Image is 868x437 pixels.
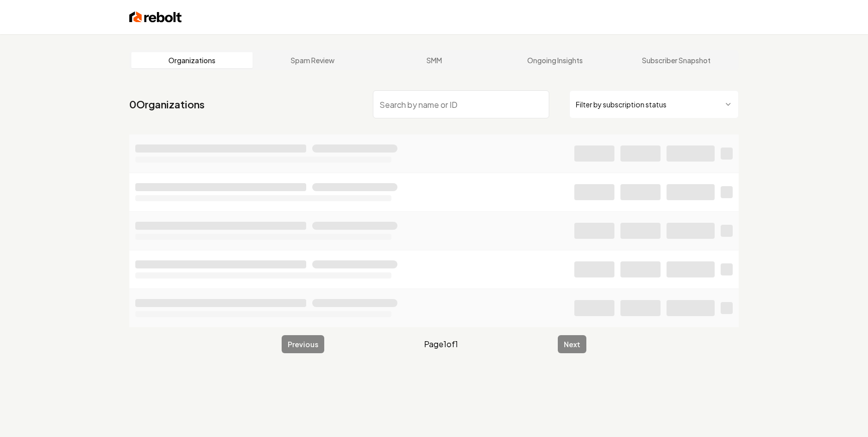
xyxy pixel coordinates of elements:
[129,10,182,24] img: Rebolt Logo
[253,52,374,68] a: Spam Review
[424,338,458,350] span: Page 1 of 1
[131,52,253,68] a: Organizations
[373,52,495,68] a: SMM
[373,90,549,118] input: Search by name or ID
[495,52,616,68] a: Ongoing Insights
[615,52,737,68] a: Subscriber Snapshot
[129,97,204,111] a: 0Organizations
